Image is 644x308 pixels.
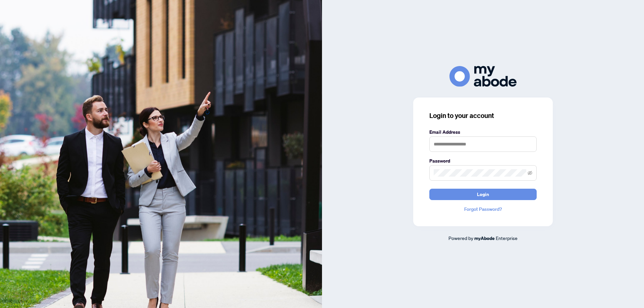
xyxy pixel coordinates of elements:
[496,235,518,241] span: Enterprise
[429,128,537,136] label: Email Address
[449,66,517,86] img: ma-logo
[429,111,537,120] h3: Login to your account
[429,157,537,165] label: Password
[429,189,537,200] button: Login
[448,235,473,241] span: Powered by
[474,235,495,242] a: myAbode
[528,171,532,175] span: eye-invisible
[477,189,489,200] span: Login
[429,205,537,213] a: Forgot Password?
